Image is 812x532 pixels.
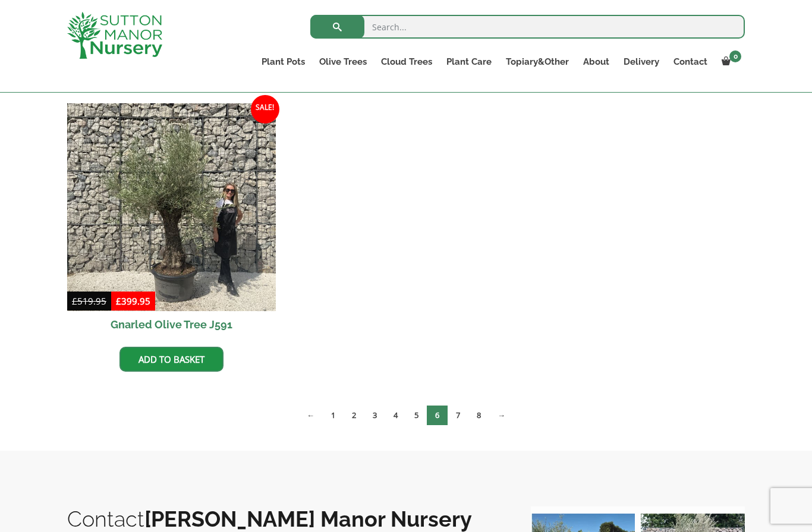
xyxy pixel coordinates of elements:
[666,53,715,70] a: Contact
[72,295,106,307] bdi: 519.95
[67,311,276,338] h2: Gnarled Olive Tree J591
[67,103,276,312] img: Gnarled Olive Tree J591
[67,12,162,59] img: logo
[489,406,514,425] a: →
[729,50,741,62] span: 0
[254,53,312,70] a: Plant Pots
[406,406,427,425] a: Page 5
[67,103,276,338] a: Sale! Gnarled Olive Tree J591
[119,347,224,372] a: Add to basket: “Gnarled Olive Tree J591”
[144,506,472,531] b: [PERSON_NAME] Manor Nursery
[427,406,448,425] span: Page 6
[67,405,745,430] nav: Product Pagination
[576,53,616,70] a: About
[499,53,576,70] a: Topiary&Other
[616,53,666,70] a: Delivery
[439,53,499,70] a: Plant Care
[310,15,745,39] input: Search...
[116,295,121,307] span: £
[468,406,489,425] a: Page 8
[374,53,439,70] a: Cloud Trees
[251,95,279,123] span: Sale!
[323,406,344,425] a: Page 1
[298,406,323,425] a: ←
[344,406,364,425] a: Page 2
[364,406,385,425] a: Page 3
[312,53,374,70] a: Olive Trees
[715,53,745,70] a: 0
[116,295,150,307] bdi: 399.95
[72,295,77,307] span: £
[385,406,406,425] a: Page 4
[67,506,507,531] h2: Contact
[448,406,468,425] a: Page 7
